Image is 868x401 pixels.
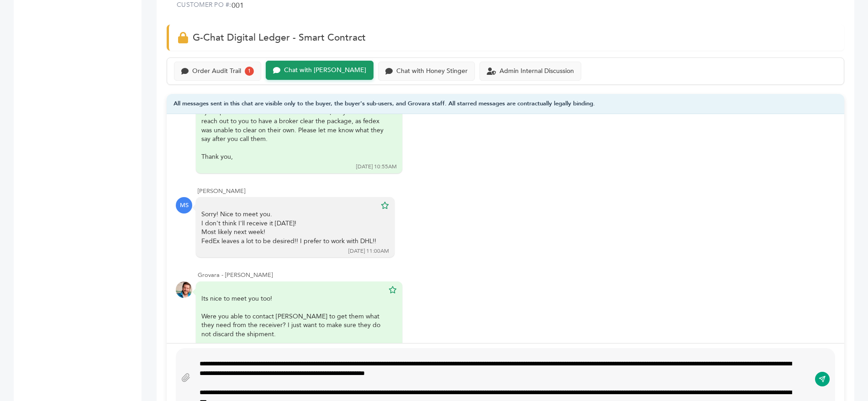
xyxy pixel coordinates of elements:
[396,68,468,75] div: Chat with Honey Stinger
[198,271,835,279] div: Grovara - [PERSON_NAME]
[177,0,231,10] label: CUSTOMER PO #:
[284,67,366,74] div: Chat with [PERSON_NAME]
[192,68,241,75] div: Order Audit Trail
[201,210,376,245] div: Sorry! Nice to meet you. I don't think I'll receive it [DATE]! Most likely next week! FedEx leave...
[201,294,384,375] div: Were you able to contact [PERSON_NAME] to get them what they need from the receiver? I just want ...
[198,187,835,195] div: [PERSON_NAME]
[193,31,366,44] span: G-Chat Digital Ledger - Smart Contract
[348,247,389,255] div: [DATE] 11:00AM
[201,152,384,161] div: Thank you,
[201,90,384,161] div: Hi [PERSON_NAME],
[167,94,844,115] div: All messages sent in this chat are visible only to the buyer, the buyer's sub-users, and Grovara ...
[201,108,384,143] div: I just spoke to Fedex. You need to call fedex, they want to reach out to you to have a broker cle...
[500,68,574,75] div: Admin Internal Discussion
[201,294,384,303] div: Its nice to meet you too!
[356,163,397,171] div: [DATE] 10:55AM
[176,197,192,214] div: MS
[245,67,254,76] div: 1
[231,0,244,13] span: 001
